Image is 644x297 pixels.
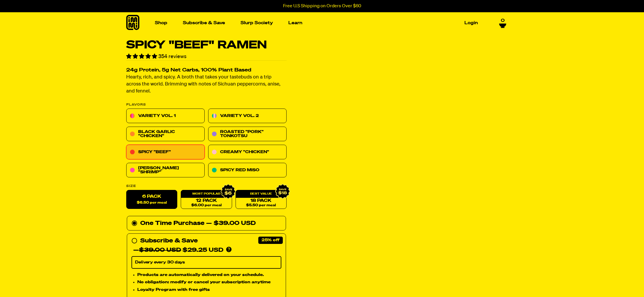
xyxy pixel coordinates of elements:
[126,40,287,51] h1: Spicy "Beef" Ramen
[139,247,181,253] del: $39.00 USD
[246,204,276,207] span: $5.50 per meal
[181,190,232,209] a: 12 Pack$6.00 per meal
[126,127,205,141] a: Black Garlic "Chicken"
[126,190,177,209] label: 6 Pack
[126,109,205,123] a: Variety Vol. 1
[126,163,205,178] a: [PERSON_NAME] "Shrimp"
[140,236,198,246] div: Subscribe & Save
[208,127,287,141] a: Roasted "Pork" Tonkotsu
[126,103,287,106] p: Flavors
[499,18,506,28] a: 0
[126,185,287,188] label: Size
[152,12,480,34] nav: Main navigation
[137,287,281,293] li: Loyalty Program with free gifts
[238,18,275,27] a: Slurp Society
[158,54,187,59] span: 354 reviews
[126,54,158,59] span: 4.82 stars
[137,272,281,278] li: Products are automatically delivered on your schedule.
[191,204,221,207] span: $6.00 per meal
[137,279,281,286] li: No obligation: modify or cancel your subscription anytime
[235,190,286,209] a: 18 Pack$5.50 per meal
[126,145,205,160] a: Spicy "Beef"
[131,219,281,228] div: One Time Purchase
[208,163,287,178] a: Spicy Red Miso
[286,18,305,27] a: Learn
[462,18,480,27] a: Login
[180,18,227,27] a: Subscribe & Save
[126,74,287,95] p: Hearty, rich, and spicy. A broth that takes your tastebuds on a trip across the world. Brimming w...
[208,145,287,160] a: Creamy "Chicken"
[131,256,281,269] select: Subscribe & Save —$39.00 USD$29.25 USD Products are automatically delivered on your schedule. No ...
[501,18,505,23] span: 0
[208,109,287,123] a: Variety Vol. 2
[283,4,361,9] p: Free U.S Shipping on Orders Over $60
[133,246,223,255] div: — $29.25 USD
[137,201,167,205] span: $6.50 per meal
[206,219,256,228] div: — $39.00 USD
[126,68,287,73] h2: 24g Protein, 5g Net Carbs, 100% Plant Based
[152,18,170,27] a: Shop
